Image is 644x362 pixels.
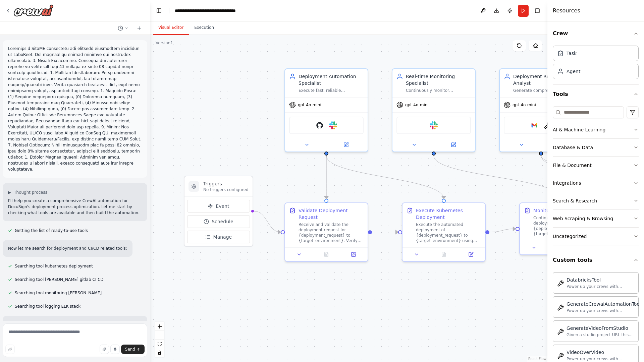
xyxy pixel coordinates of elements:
[528,357,546,361] a: React Flow attribution
[567,50,577,57] div: Task
[416,207,481,221] div: Execute Kubernetes Deployment
[553,174,639,192] button: Integrations
[125,347,135,352] span: Send
[212,218,233,225] span: Schedule
[203,187,249,192] p: No triggers configured
[8,245,127,251] p: Now let me search for deployment and CI/CD related tools:
[284,202,368,262] div: Validate Deployment RequestReceive and validate the deployment request for {deployment_request} t...
[8,46,142,172] p: Loremips d SitaME consectetu adi elitsedd eiusmodtem incididun ut LaboReet. Dol magnaaliqu enimad...
[553,43,639,84] div: Crew
[553,180,581,186] div: Integrations
[216,203,229,209] span: Event
[15,290,102,296] span: Searching tool monitoring [PERSON_NAME]
[557,280,564,287] img: DatabricksTool
[254,208,281,236] g: Edge from triggers to 5bc3d83f-2c6d-438e-98e3-dbd4b99ab392
[299,222,364,243] div: Receive and validate the deployment request for {deployment_request} to {target_environment}. Ver...
[316,121,324,129] img: GitHub
[402,202,486,262] div: Execute Kubernetes DeploymentExecute the automated deployment of {deployment_request} to {target_...
[553,144,593,151] div: Database & Data
[327,141,365,149] button: Open in side panel
[187,215,250,228] button: Schedule
[298,102,321,108] span: gpt-4o-mini
[553,162,592,169] div: File & Document
[567,308,641,313] div: Power up your crews with generate_crewai_automation_tool
[557,304,564,311] img: GenerateCrewaiAutomationTool
[557,353,564,359] img: VideoOverVideo
[14,190,47,195] span: Thought process
[434,141,472,149] button: Open in side panel
[553,139,639,156] button: Database & Data
[489,226,516,236] g: Edge from 2c3578a8-93e0-4d84-ba03-78762bc42d5d to 4fe5e3e3-c5ab-4574-8b60-54b5da4f45ea
[5,345,15,354] button: Improve this prompt
[553,85,639,104] button: Tools
[553,215,613,222] div: Web Scraping & Browsing
[153,21,189,35] button: Visual Editor
[299,73,364,86] div: Deployment Automation Specialist
[187,231,250,243] button: Manage
[405,102,429,108] span: gpt-4o-mini
[8,190,47,195] button: ▶Thought process
[189,21,219,35] button: Execution
[155,340,164,348] button: fit view
[155,322,164,331] button: zoom in
[15,304,80,309] span: Searching tool logging ELK stack
[542,141,580,149] button: Open in side panel
[567,356,634,362] div: Power up your crews with video_over_video
[499,68,583,152] div: Deployment Reporting AnalystGenerate comprehensive deployment reports for {deployment_request} in...
[13,4,54,16] img: Logo
[416,222,481,243] div: Execute the automated deployment of {deployment_request} to {target_environment} using Kubernetes...
[342,250,365,258] button: Open in side panel
[372,229,398,236] g: Edge from 5bc3d83f-2c6d-438e-98e3-dbd4b99ab392 to 2c3578a8-93e0-4d84-ba03-78762bc42d5d
[406,73,471,86] div: Real-time Monitoring Specialist
[323,156,447,199] g: Edge from f5f14a74-fee7-4180-b624-8a311fed8e3d to 2c3578a8-93e0-4d84-ba03-78762bc42d5d
[175,7,250,14] nav: breadcrumb
[284,68,368,152] div: Deployment Automation SpecialistExecute fast, reliable deployments to {target_environment} by aut...
[533,6,542,15] button: Hide right sidebar
[430,156,565,199] g: Edge from 59b99c98-43d3-4220-b632-2c6d17b364a8 to 4fe5e3e3-c5ab-4574-8b60-54b5da4f45ea
[155,348,164,357] button: toggle interactivity
[553,121,639,138] button: AI & Machine Learning
[134,24,145,32] button: Start a new chat
[156,40,173,46] div: Version 1
[15,263,93,269] span: Searching tool kubernetes deployment
[519,202,603,255] div: Monitor Deployment StatusContinuously monitor the deployment status of {deployment_request} in {t...
[312,250,341,258] button: No output available
[533,207,598,214] div: Monitor Deployment Status
[553,192,639,209] button: Search & Research
[430,121,438,129] img: Slack
[459,250,482,258] button: Open in side panel
[567,325,634,331] div: GenerateVideoFromStudio
[155,322,164,357] div: React Flow controls
[567,349,634,356] div: VideoOverVideo
[544,121,552,129] img: Notion MCP Server
[553,210,639,227] button: Web Scraping & Browsing
[553,126,605,133] div: AI & Machine Learning
[187,200,250,213] button: Event
[553,251,639,269] button: Custom tools
[553,228,639,245] button: Uncategorized
[513,102,536,108] span: gpt-4o-mini
[299,88,364,93] div: Execute fast, reliable deployments to {target_environment} by automating the entire deployment pi...
[184,176,253,247] div: TriggersNo triggers configuredEventScheduleManage
[203,180,249,187] h3: Triggers
[8,198,142,216] p: I'll help you create a comprehensive CrewAI automation for DocuSign's deployment process optimiza...
[299,207,364,221] div: Validate Deployment Request
[533,215,598,237] div: Continuously monitor the deployment status of {deployment_request} in {target_environment} using ...
[15,228,88,233] span: Getting the list of ready-to-use tools
[553,104,639,251] div: Tools
[530,121,538,129] img: Google gmail
[553,233,587,240] div: Uncategorized
[121,345,145,354] button: Send
[213,234,232,240] span: Manage
[513,88,578,93] div: Generate comprehensive deployment reports for {deployment_request} including detailed logs, perfo...
[430,250,458,258] button: No output available
[557,328,564,335] img: GenerateVideoFromStudio
[513,73,578,86] div: Deployment Reporting Analyst
[553,197,597,204] div: Search & Research
[110,345,120,354] button: Click to speak your automation idea
[100,345,109,354] button: Upload files
[406,88,471,93] div: Continuously monitor deployment status in real-time across {target_environment}, track performanc...
[392,68,476,152] div: Real-time Monitoring SpecialistContinuously monitor deployment status in real-time across {target...
[553,7,580,15] h4: Resources
[567,301,641,307] div: GenerateCrewaiAutomationTool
